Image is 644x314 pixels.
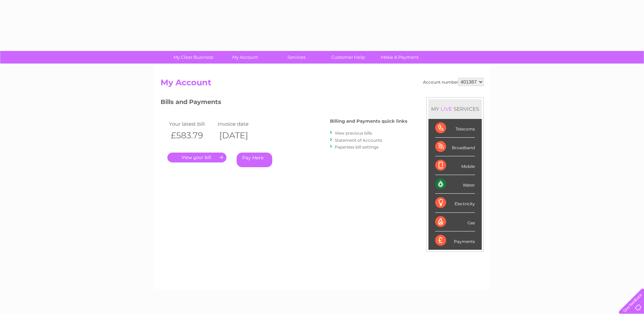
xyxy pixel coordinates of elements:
[167,153,226,162] a: .
[435,231,475,250] div: Payments
[320,51,376,64] a: Customer Help
[167,119,216,128] td: Your latest bill
[423,78,484,86] div: Account number
[237,153,272,167] a: Pay Here
[435,194,475,212] div: Electricity
[435,213,475,231] div: Gas
[435,175,475,194] div: Water
[435,138,475,156] div: Broadband
[217,51,273,64] a: My Account
[435,119,475,138] div: Telecoms
[335,130,372,136] a: View previous bills
[372,51,428,64] a: Make A Payment
[330,119,407,124] h4: Billing and Payments quick links
[428,99,482,119] div: MY SERVICES
[161,78,484,91] h2: My Account
[165,51,221,64] a: My Clear Business
[335,138,382,143] a: Statement of Accounts
[269,51,325,64] a: Services
[435,156,475,175] div: Mobile
[335,144,379,150] a: Paperless bill settings
[216,119,265,128] td: Invoice date
[216,128,265,142] th: [DATE]
[161,97,407,109] h3: Bills and Payments
[167,128,216,142] th: £583.79
[439,106,454,112] div: LIVE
